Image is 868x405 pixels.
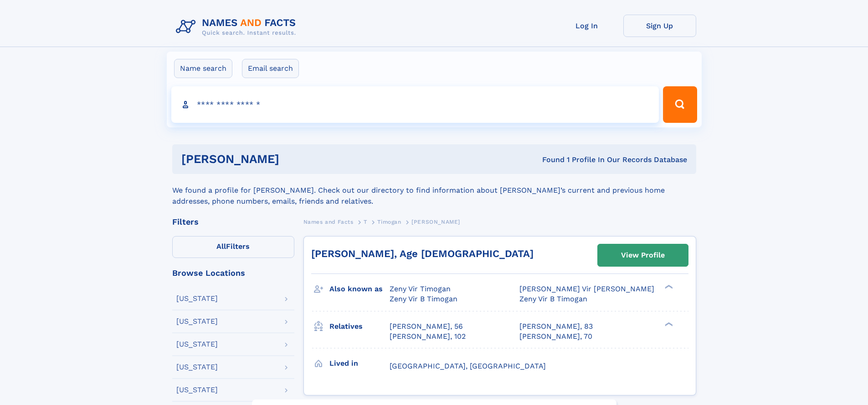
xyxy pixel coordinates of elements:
[176,363,218,371] div: [US_STATE]
[303,216,354,227] a: Names and Facts
[176,318,218,325] div: [US_STATE]
[663,86,697,123] button: Search Button
[663,284,673,290] div: ❯
[411,155,687,165] div: Found 1 Profile In Our Records Database
[390,331,466,342] a: [PERSON_NAME], 102
[519,295,587,303] span: Zeny Vir B Timogan
[329,356,390,371] h3: Lived in
[411,219,460,225] span: [PERSON_NAME]
[390,284,451,293] span: Zeny Vir Timogan
[377,216,401,227] a: Timogan
[176,295,218,302] div: [US_STATE]
[519,331,592,342] a: [PERSON_NAME], 70
[519,284,654,293] span: [PERSON_NAME] Vir [PERSON_NAME]
[329,281,390,297] h3: Also known as
[329,319,390,334] h3: Relatives
[390,362,546,370] span: [GEOGRAPHIC_DATA], [GEOGRAPHIC_DATA]
[181,153,411,165] h1: [PERSON_NAME]
[377,219,401,225] span: Timogan
[174,59,232,78] label: Name search
[242,59,299,78] label: Email search
[172,15,303,39] img: Logo Names and Facts
[171,86,659,123] input: search input
[598,244,688,266] a: View Profile
[390,295,457,303] span: Zeny Vir B Timogan
[172,218,294,226] div: Filters
[172,174,696,207] div: We found a profile for [PERSON_NAME]. Check out our directory to find information about [PERSON_N...
[364,216,367,227] a: T
[364,219,367,225] span: T
[621,245,665,266] div: View Profile
[623,15,696,37] a: Sign Up
[216,242,226,251] span: All
[663,321,673,327] div: ❯
[390,321,463,331] a: [PERSON_NAME], 56
[176,386,218,394] div: [US_STATE]
[519,321,593,331] a: [PERSON_NAME], 83
[176,341,218,348] div: [US_STATE]
[172,269,294,277] div: Browse Locations
[311,248,534,259] a: [PERSON_NAME], Age [DEMOGRAPHIC_DATA]
[172,236,294,258] label: Filters
[550,15,623,37] a: Log In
